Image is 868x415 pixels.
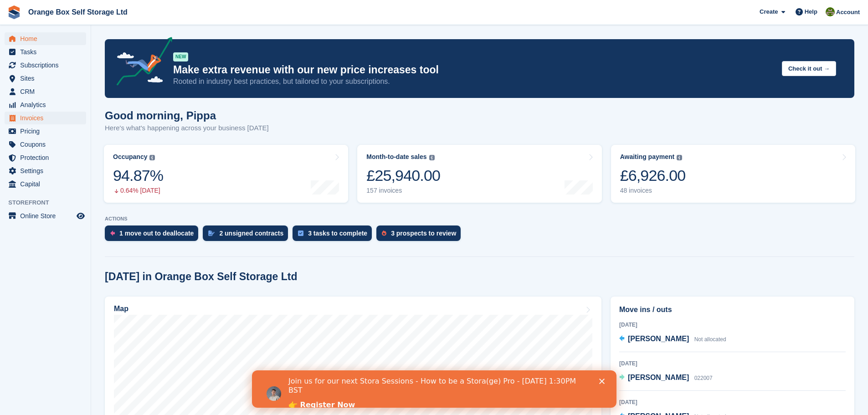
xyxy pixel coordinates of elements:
[5,210,86,222] a: menu
[619,304,846,315] h2: Move ins / outs
[620,187,686,195] div: 48 invoices
[104,145,348,203] a: Occupancy 94.87% 0.64% [DATE]
[110,231,115,236] img: move_outs_to_deallocate_icon-f764333ba52eb49d3ac5e1228854f67142a1ed5810a6f6cc68b1a99e826820c5.svg
[203,225,293,246] a: 2 unsigned contracts
[20,98,75,111] span: Analytics
[8,198,91,207] span: Storefront
[619,398,846,406] div: [DATE]
[5,151,86,164] a: menu
[114,305,128,313] h2: Map
[173,77,775,87] p: Rooted in industry best practices, but tailored to your subscriptions.
[5,125,86,138] a: menu
[619,359,846,368] div: [DATE]
[5,98,86,111] a: menu
[20,72,75,85] span: Sites
[620,153,675,161] div: Awaiting payment
[173,52,188,61] div: NEW
[20,138,75,151] span: Coupons
[308,230,367,237] div: 3 tasks to complete
[366,153,426,161] div: Month-to-date sales
[113,166,163,185] div: 94.87%
[252,370,616,408] iframe: Intercom live chat banner
[219,230,283,237] div: 2 unsigned contracts
[75,210,86,221] a: Preview store
[628,374,689,381] span: [PERSON_NAME]
[611,145,855,203] a: Awaiting payment £6,926.00 48 invoices
[20,164,75,177] span: Settings
[357,145,601,203] a: Month-to-date sales £25,940.00 157 invoices
[760,7,778,16] span: Create
[293,225,376,246] a: 3 tasks to complete
[366,187,440,195] div: 157 invoices
[298,231,303,236] img: task-75834270c22a3079a89374b754ae025e5fb1db73e45f91037f5363f120a921f8.svg
[20,85,75,98] span: CRM
[366,166,440,185] div: £25,940.00
[20,46,75,58] span: Tasks
[628,335,689,343] span: [PERSON_NAME]
[782,61,836,76] button: Check it out →
[376,225,465,246] a: 3 prospects to review
[826,7,835,16] img: Pippa White
[25,5,131,20] a: Orange Box Self Storage Ltd
[173,63,775,77] p: Make extra revenue with our new price increases tool
[5,178,86,190] a: menu
[694,375,713,381] span: 022007
[677,155,682,160] img: icon-info-grey-7440780725fd019a000dd9b08b2336e03edf1995a4989e88bcd33f0948082b44.svg
[382,231,386,236] img: prospect-51fa495bee0391a8d652442698ab0144808aea92771e9ea1ae160a38d050c398.svg
[620,166,686,185] div: £6,926.00
[20,151,75,164] span: Protection
[20,178,75,190] span: Capital
[20,59,75,72] span: Subscriptions
[619,372,713,384] a: [PERSON_NAME] 022007
[20,210,75,222] span: Online Store
[836,8,860,17] span: Account
[5,59,86,72] a: menu
[347,8,356,14] div: Close
[805,7,817,16] span: Help
[5,72,86,85] a: menu
[105,109,269,122] h1: Good morning, Pippa
[109,37,173,89] img: price-adjustments-announcement-icon-8257ccfd72463d97f412b2fc003d46551f7dbcb40ab6d574587a9cd5c0d94...
[36,30,103,40] a: 👉 Register Now
[429,155,435,160] img: icon-info-grey-7440780725fd019a000dd9b08b2336e03edf1995a4989e88bcd33f0948082b44.svg
[119,230,194,237] div: 1 move out to deallocate
[619,333,726,345] a: [PERSON_NAME] Not allocated
[5,32,86,45] a: menu
[619,321,846,329] div: [DATE]
[5,46,86,58] a: menu
[5,85,86,98] a: menu
[5,112,86,124] a: menu
[149,155,155,160] img: icon-info-grey-7440780725fd019a000dd9b08b2336e03edf1995a4989e88bcd33f0948082b44.svg
[113,153,147,161] div: Occupancy
[20,125,75,138] span: Pricing
[5,138,86,151] a: menu
[694,336,726,343] span: Not allocated
[105,216,854,222] p: ACTIONS
[5,164,86,177] a: menu
[105,225,203,246] a: 1 move out to deallocate
[105,271,298,283] h2: [DATE] in Orange Box Self Storage Ltd
[208,231,215,236] img: contract_signature_icon-13c848040528278c33f63329250d36e43548de30e8caae1d1a13099fd9432cc5.svg
[391,230,456,237] div: 3 prospects to review
[113,187,163,195] div: 0.64% [DATE]
[105,123,269,133] p: Here's what's happening across your business [DATE]
[20,112,75,124] span: Invoices
[7,5,21,19] img: stora-icon-8386f47178a22dfd0bd8f6a31ec36ba5ce8667c1dd55bd0f319d3a0aa187defe.svg
[20,32,75,45] span: Home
